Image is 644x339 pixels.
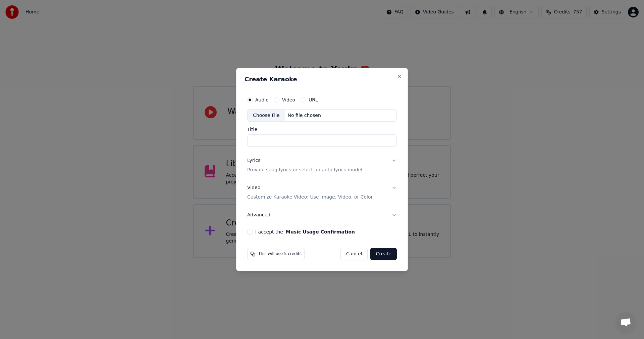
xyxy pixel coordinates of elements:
[247,194,373,201] p: Customize Karaoke Video: Use Image, Video, or Color
[247,127,397,132] label: Title
[247,206,397,224] button: Advanced
[247,185,373,201] div: Video
[247,158,260,164] div: Lyrics
[245,76,399,82] h2: Create Karaoke
[340,248,368,260] button: Cancel
[248,110,285,122] div: Choose File
[247,152,397,179] button: LyricsProvide song lyrics or select an auto lyrics model
[247,179,397,206] button: VideoCustomize Karaoke Video: Use Image, Video, or Color
[247,167,362,174] p: Provide song lyrics or select an auto lyrics model
[370,248,397,260] button: Create
[258,251,302,257] span: This will use 5 credits
[286,229,355,234] button: I accept the
[255,97,269,102] label: Audio
[282,97,295,102] label: Video
[309,97,318,102] label: URL
[285,112,324,119] div: No file chosen
[255,229,355,234] label: I accept the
